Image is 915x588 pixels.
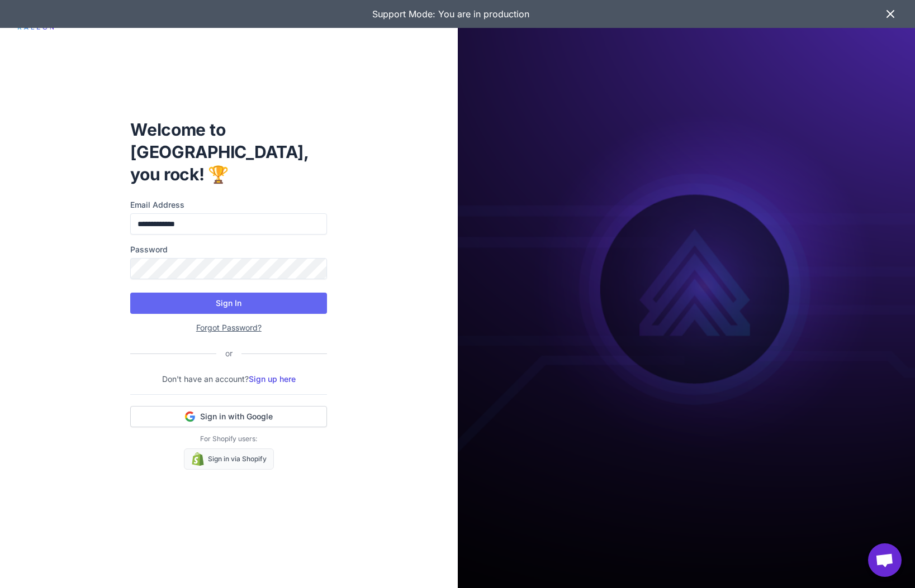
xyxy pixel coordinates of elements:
[130,293,327,314] button: Sign In
[130,373,327,385] p: Don't have an account?
[200,411,273,422] span: Sign in with Google
[130,118,327,185] h1: Welcome to [GEOGRAPHIC_DATA], you rock! 🏆
[130,406,327,427] button: Sign in with Google
[249,374,296,384] a: Sign up here
[216,347,241,360] div: or
[130,434,327,444] p: For Shopify users:
[130,243,327,256] label: Password
[196,323,262,332] a: Forgot Password?
[868,543,902,577] div: Open chat
[184,448,274,470] a: Sign in via Shopify
[130,199,327,211] label: Email Address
